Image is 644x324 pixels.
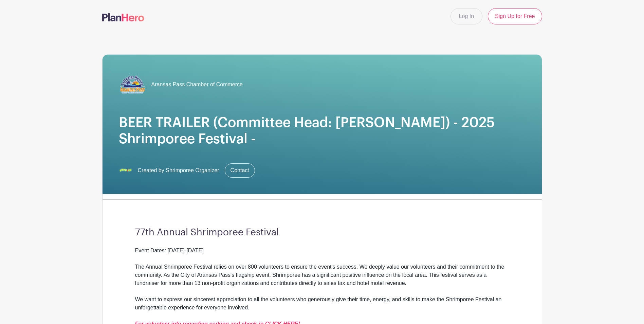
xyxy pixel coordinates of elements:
span: Created by Shrimporee Organizer [138,166,219,175]
div: Event Dates: [DATE]-[DATE] The Annual Shrimporee Festival relies on over 800 volunteers to ensure... [135,247,509,295]
img: logo-507f7623f17ff9eddc593b1ce0a138ce2505c220e1c5a4e2b4648c50719b7d32.svg [102,13,144,21]
img: Shrimporee%20Logo.png [119,164,132,177]
a: Sign Up for Free [488,8,542,24]
h3: 77th Annual Shrimporee Festival [135,227,509,238]
a: Contact [225,163,255,178]
a: Log In [450,8,482,24]
img: APCOC%20Trimmed%20Logo.png [119,71,146,98]
span: Aransas Pass Chamber of Commerce [151,80,243,89]
h1: BEER TRAILER (Committee Head: [PERSON_NAME]) - 2025 Shrimporee Festival - [119,114,526,147]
